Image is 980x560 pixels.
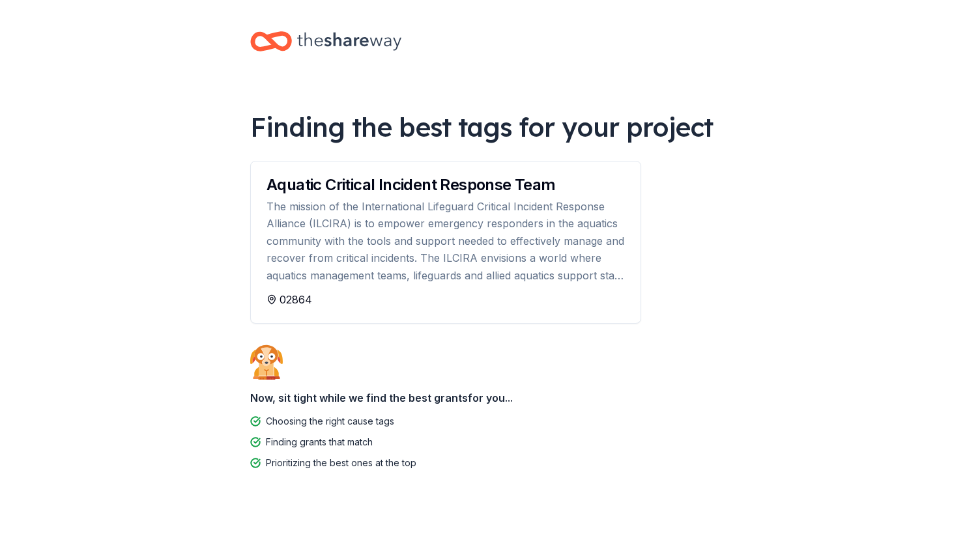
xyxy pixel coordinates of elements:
div: Prioritizing the best ones at the top [266,455,416,471]
img: Dog waiting patiently [250,344,283,380]
div: Finding the best tags for your project [250,109,730,145]
div: 02864 [267,292,625,307]
div: Aquatic Critical Incident Response Team [267,177,625,193]
div: The mission of the International Lifeguard Critical Incident Response Alliance (ILCIRA) is to emp... [267,198,625,284]
div: Choosing the right cause tags [266,413,394,429]
div: Now, sit tight while we find the best grants for you... [250,385,730,411]
div: Finding grants that match [266,434,373,450]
